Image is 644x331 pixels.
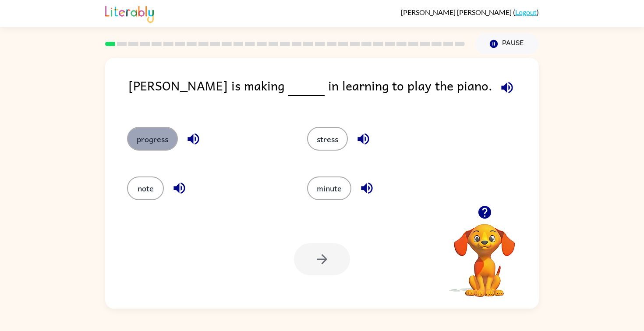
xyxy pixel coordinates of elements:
[127,127,178,151] button: progress
[307,176,351,200] button: minute
[127,176,164,200] button: note
[475,34,539,54] button: Pause
[401,8,513,16] span: [PERSON_NAME] [PERSON_NAME]
[128,76,539,109] div: [PERSON_NAME] is making in learning to play the piano.
[401,8,539,16] div: ( )
[515,8,537,16] a: Logout
[105,4,154,23] img: Literably
[307,127,348,151] button: stress
[441,210,528,298] video: Your browser must support playing .mp4 files to use Literably. Please try using another browser.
